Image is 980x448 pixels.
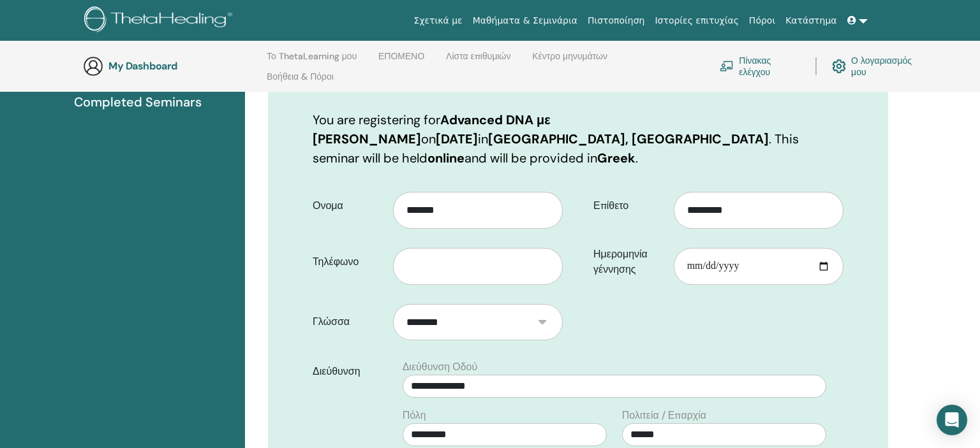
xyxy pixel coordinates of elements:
[403,408,426,423] label: Πόλη
[468,9,583,33] a: Μαθήματα & Σεμινάρια
[937,405,967,435] div: Open Intercom Messenger
[650,9,743,33] a: Ιστορίες επιτυχίας
[267,51,357,71] a: Το ThetaLearning μου
[597,150,635,166] b: Greek
[780,9,842,33] a: Κατάστημα
[532,51,607,71] a: Κέντρο μηνυμάτων
[313,110,843,168] p: You are registering for on in . This seminar will be held and will be provided in .
[488,131,769,147] b: [GEOGRAPHIC_DATA], [GEOGRAPHIC_DATA]
[720,61,734,71] img: chalkboard-teacher.svg
[720,52,800,80] a: Πίνακας ελέγχου
[378,51,424,71] a: ΕΠΟΜΕΝΟ
[84,6,237,35] img: logo.png
[409,9,468,33] a: Σχετικά με
[622,408,706,423] label: Πολιτεία / Επαρχία
[108,60,236,72] h3: My Dashboard
[303,250,393,274] label: Τηλέφωνο
[584,194,674,218] label: Επίθετο
[446,51,510,71] a: Λίστα επιθυμιών
[583,9,650,33] a: Πιστοποίηση
[403,359,478,375] label: Διεύθυνση Οδού
[436,131,478,147] b: [DATE]
[744,9,780,33] a: Πόροι
[303,310,393,334] label: Γλώσσα
[832,52,924,80] a: Ο λογαριασμός μου
[832,56,846,76] img: cog.svg
[427,150,464,166] b: online
[584,242,674,282] label: Ημερομηνία γέννησης
[267,71,334,92] a: Βοήθεια & Πόροι
[74,92,202,112] span: Completed Seminars
[313,112,551,147] b: Advanced DNA με [PERSON_NAME]
[303,359,395,384] label: Διεύθυνση
[303,194,393,218] label: Ονομα
[83,56,103,76] img: generic-user-icon.jpg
